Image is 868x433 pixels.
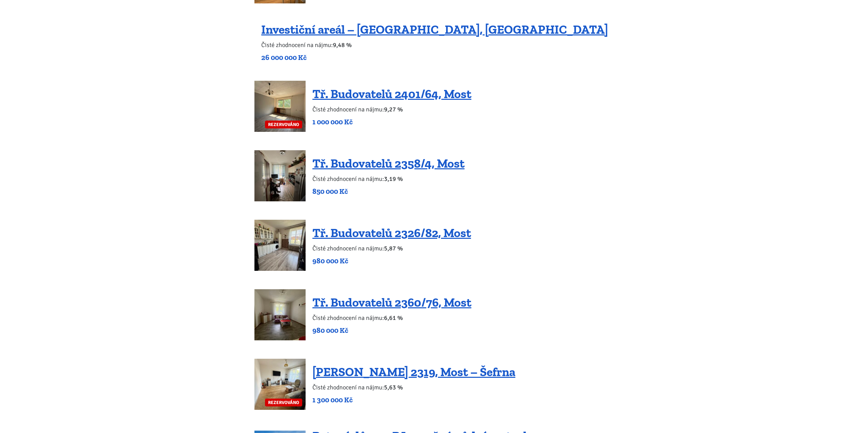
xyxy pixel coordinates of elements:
[333,41,352,49] b: 9,48 %
[312,365,515,379] a: [PERSON_NAME] 2319, Most – Šefrna
[261,22,608,37] a: Investiční areál – [GEOGRAPHIC_DATA], [GEOGRAPHIC_DATA]
[254,81,306,132] a: REZERVOVÁNO
[312,156,465,171] a: Tř. Budovatelů 2358/4, Most
[312,117,471,127] p: 1 000 000 Kč
[254,359,306,410] a: REZERVOVÁNO
[384,384,403,391] b: 5,63 %
[312,105,471,114] p: Čisté zhodnocení na nájmu:
[312,326,471,335] p: 980 000 Kč
[261,40,608,50] p: Čisté zhodnocení na nájmu:
[384,106,403,113] b: 9,27 %
[312,244,471,253] p: Čisté zhodnocení na nájmu:
[384,175,403,183] b: 3,19 %
[261,53,608,62] p: 26 000 000 Kč
[384,314,403,322] b: 6,61 %
[312,395,515,405] p: 1 300 000 Kč
[312,187,465,196] p: 850 000 Kč
[312,383,515,392] p: Čisté zhodnocení na nájmu:
[312,174,465,184] p: Čisté zhodnocení na nájmu:
[312,87,471,101] a: Tř. Budovatelů 2401/64, Most
[312,313,471,323] p: Čisté zhodnocení na nájmu:
[384,245,403,252] b: 5,87 %
[265,121,302,128] span: REZERVOVÁNO
[312,295,471,310] a: Tř. Budovatelů 2360/76, Most
[312,226,471,240] a: Tř. Budovatelů 2326/82, Most
[265,399,302,406] span: REZERVOVÁNO
[312,256,471,266] p: 980 000 Kč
